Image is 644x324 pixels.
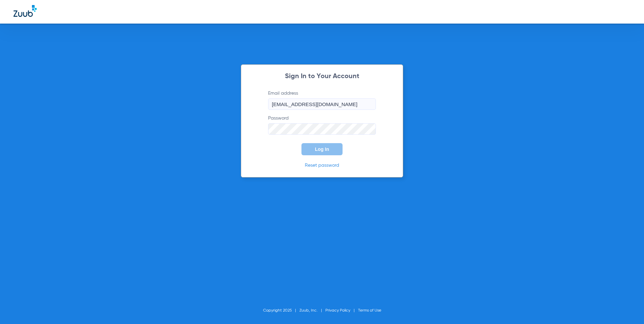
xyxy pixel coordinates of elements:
[268,123,376,135] input: Password
[358,309,381,313] a: Terms of Use
[305,163,339,168] a: Reset password
[301,143,343,155] button: Log In
[299,307,325,314] li: Zuub, Inc.
[263,307,299,314] li: Copyright 2025
[258,73,386,80] h2: Sign In to Your Account
[325,309,350,313] a: Privacy Policy
[268,90,376,110] label: Email address
[13,5,37,17] img: Zuub Logo
[268,98,376,110] input: Email address
[315,147,329,152] span: Log In
[268,115,376,135] label: Password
